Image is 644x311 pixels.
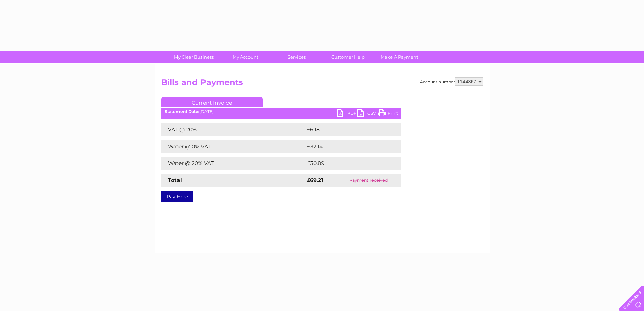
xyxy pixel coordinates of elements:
[372,51,427,63] a: Make A Payment
[378,109,398,119] a: Print
[168,177,182,183] strong: Total
[305,157,388,170] td: £30.89
[320,51,376,63] a: Customer Help
[161,140,305,153] td: Water @ 0% VAT
[357,109,378,119] a: CSV
[161,123,305,136] td: VAT @ 20%
[161,157,305,170] td: Water @ 20% VAT
[420,77,483,86] div: Account number
[336,174,401,187] td: Payment received
[307,177,323,183] strong: £69.21
[161,109,401,114] div: [DATE]
[161,97,263,107] a: Current Invoice
[166,51,222,63] a: My Clear Business
[337,109,357,119] a: PDF
[161,191,193,202] a: Pay Here
[269,51,325,63] a: Services
[305,123,385,136] td: £6.18
[161,77,483,90] h2: Bills and Payments
[165,109,199,114] b: Statement Date:
[217,51,273,63] a: My Account
[305,140,387,153] td: £32.14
